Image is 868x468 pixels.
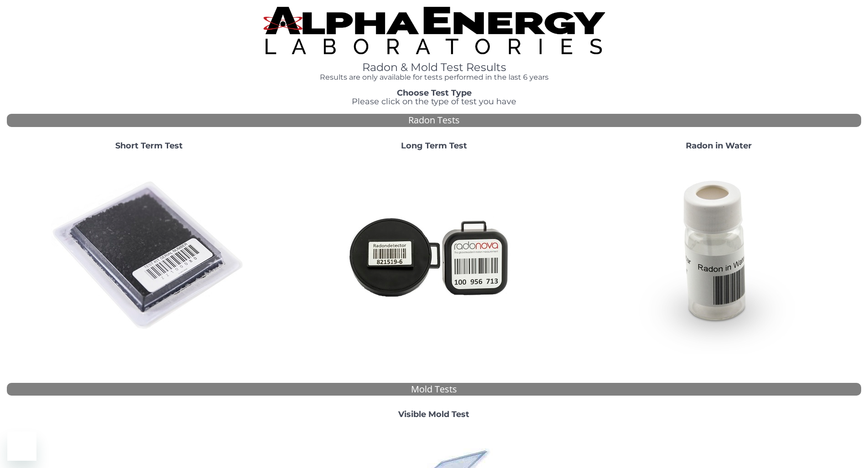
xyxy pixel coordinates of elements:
[401,141,467,151] strong: Long Term Test
[263,73,605,81] h4: Results are only available for tests performed in the last 6 years
[51,158,247,354] img: ShortTerm.jpg
[7,114,861,127] div: Radon Tests
[352,97,516,107] span: Please click on the type of test you have
[398,409,469,419] strong: Visible Mold Test
[621,158,817,354] img: RadoninWater.jpg
[263,61,605,73] h1: Radon & Mold Test Results
[686,141,752,151] strong: Radon in Water
[263,7,605,54] img: TightCrop.jpg
[7,432,36,461] iframe: Button to launch messaging window
[7,383,861,396] div: Mold Tests
[397,88,472,98] strong: Choose Test Type
[336,158,532,354] img: Radtrak2vsRadtrak3.jpg
[115,141,183,151] strong: Short Term Test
